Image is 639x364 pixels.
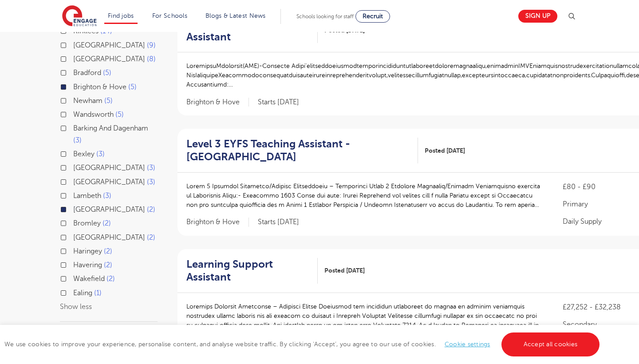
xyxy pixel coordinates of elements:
input: [GEOGRAPHIC_DATA] 2 [73,206,79,211]
input: Haringey 2 [73,247,79,253]
span: 2 [104,247,112,255]
span: Bexley [73,150,95,158]
span: We use cookies to improve your experience, personalise content, and analyse website traffic. By c... [4,341,602,348]
span: [GEOGRAPHIC_DATA] [73,178,145,186]
span: 5 [115,111,124,119]
p: Loremips Dolorsit Ametconse – Adipisci Elitse Doeiusmod tem incididun utlaboreet do magnaa en adm... [186,302,545,330]
input: Bradford 5 [73,69,79,75]
input: [GEOGRAPHIC_DATA] 8 [73,55,79,61]
span: Bromley [73,219,101,227]
input: Havering 2 [73,261,79,267]
span: Lambeth [73,192,101,200]
h2: Level 3 EYFS Teaching Assistant - [GEOGRAPHIC_DATA] [186,138,411,163]
img: Engage Education [62,5,97,28]
a: For Schools [152,12,187,19]
span: Recruit [363,13,383,20]
span: 9 [147,41,156,49]
span: [GEOGRAPHIC_DATA] [73,55,145,63]
span: Brighton & Hove [186,98,249,107]
span: Ealing [73,289,92,297]
span: 5 [103,69,111,77]
span: Barking And Dagenham [73,124,148,132]
a: Sign up [518,10,557,23]
span: Posted [DATE] [425,146,465,155]
input: Wakefield 2 [73,275,79,281]
span: [GEOGRAPHIC_DATA] [73,164,145,172]
span: 2 [147,233,155,241]
span: 2 [104,261,112,269]
h2: Learning Support Assistant [186,258,311,284]
span: Posted [DATE] [324,266,365,275]
span: 2 [147,206,155,214]
a: Find jobs [108,12,134,19]
span: Wakefield [73,275,105,283]
span: 2 [106,275,115,283]
input: Barking And Dagenham 3 [73,124,79,130]
span: 3 [147,178,155,186]
a: Learning Support Assistant [186,258,318,284]
span: 3 [103,192,111,200]
input: Newham 5 [73,97,79,103]
input: [GEOGRAPHIC_DATA] 2 [73,233,79,239]
p: Starts [DATE] [258,218,299,227]
a: Recruit [355,10,390,23]
span: 2 [103,219,111,227]
span: 3 [147,164,155,172]
p: Starts [DATE] [258,98,299,107]
span: 3 [96,150,105,158]
input: Lambeth 3 [73,192,79,198]
a: Cookie settings [445,341,490,348]
a: Level 3 EYFS Teaching Assistant - [GEOGRAPHIC_DATA] [186,138,418,163]
input: Brighton & Hove 5 [73,83,79,89]
button: Show less [60,303,92,311]
span: 5 [128,83,137,91]
input: Bromley 2 [73,219,79,225]
input: [GEOGRAPHIC_DATA] 3 [73,164,79,170]
span: Brighton & Hove [73,83,126,91]
span: 8 [147,55,156,63]
a: Blogs & Latest News [205,12,266,19]
span: [GEOGRAPHIC_DATA] [73,233,145,241]
span: [GEOGRAPHIC_DATA] [73,41,145,49]
input: [GEOGRAPHIC_DATA] 9 [73,41,79,47]
span: Bradford [73,69,101,77]
span: Havering [73,261,102,269]
span: [GEOGRAPHIC_DATA] [73,206,145,214]
input: Bexley 3 [73,150,79,156]
a: Accept all cookies [501,332,600,356]
span: Schools looking for staff [296,13,354,20]
span: Brighton & Hove [186,218,249,227]
p: Lorem 5 Ipsumdol Sitametco/Adipisc Elitseddoeiu – Temporinci Utlab 2 Etdolore Magnaaliq/Enimadm V... [186,182,545,210]
span: Wandsworth [73,111,114,119]
span: 3 [73,136,82,144]
span: 1 [94,289,102,297]
input: Wandsworth 5 [73,111,79,116]
span: Haringey [73,247,102,255]
input: [GEOGRAPHIC_DATA] 3 [73,178,79,184]
input: Ealing 1 [73,289,79,295]
span: Newham [73,97,103,105]
span: 5 [104,97,113,105]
